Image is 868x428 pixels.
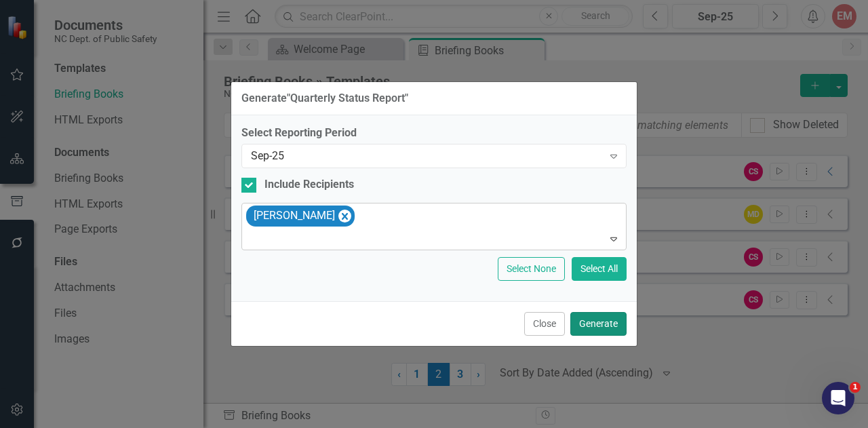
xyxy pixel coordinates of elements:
div: Generate " Quarterly Status Report " [241,92,408,104]
span: 1 [850,382,861,393]
button: Select All [572,257,627,281]
div: Remove Elizabeth Musto [338,210,351,222]
button: Select None [498,257,565,281]
button: Generate [570,312,627,336]
label: Select Reporting Period [241,125,627,141]
div: [PERSON_NAME] [250,206,337,226]
div: Include Recipients [264,177,354,193]
button: Close [524,312,565,336]
div: Sep-25 [251,149,603,164]
iframe: Intercom live chat [822,382,854,414]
